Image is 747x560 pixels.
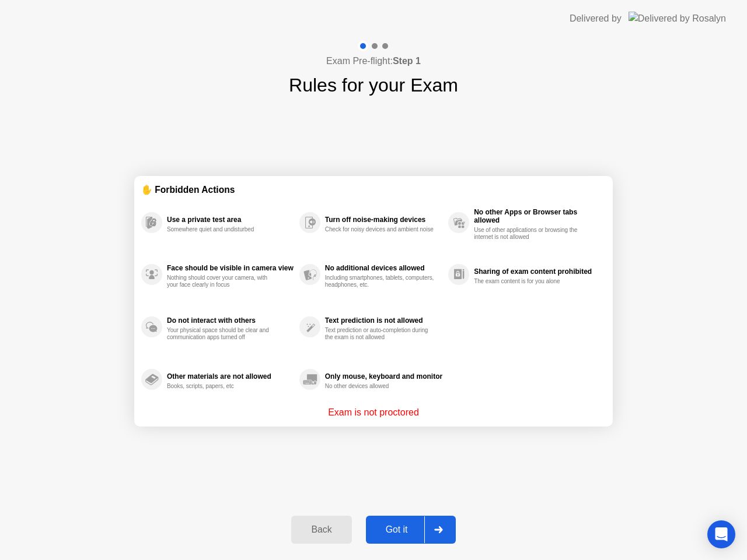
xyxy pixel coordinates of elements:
[629,12,726,25] img: Delivered by Rosalyn
[167,327,277,341] div: Your physical space should be clear and communication apps turned off
[325,274,435,288] div: Including smartphones, tablets, computers, headphones, etc.
[366,516,456,544] button: Got it
[325,372,442,381] div: Only mouse, keyboard and monitor
[167,264,294,272] div: Face should be visible in camera view
[325,226,435,233] div: Check for noisy devices and ambient noise
[167,274,277,288] div: Nothing should cover your camera, with your face clearly in focus
[474,278,584,285] div: The exam content is for you alone
[328,406,419,420] p: Exam is not proctored
[474,208,600,224] div: No other Apps or Browser tabs allowed
[167,226,277,233] div: Somewhere quiet and undisturbed
[474,267,600,276] div: Sharing of exam content prohibited
[325,383,435,390] div: No other devices allowed
[325,264,442,272] div: No additional devices allowed
[707,520,735,548] div: Open Intercom Messenger
[474,227,584,241] div: Use of other applications or browsing the internet is not allowed
[325,216,442,224] div: Turn off noise-making devices
[369,524,424,535] div: Got it
[325,327,435,341] div: Text prediction or auto-completion during the exam is not allowed
[326,54,421,68] h4: Exam Pre-flight:
[325,316,442,325] div: Text prediction is not allowed
[289,71,458,99] h1: Rules for your Exam
[167,216,294,224] div: Use a private test area
[167,372,294,381] div: Other materials are not allowed
[167,383,277,390] div: Books, scripts, papers, etc
[167,316,294,325] div: Do not interact with others
[295,524,348,535] div: Back
[570,12,622,26] div: Delivered by
[393,56,421,66] b: Step 1
[291,516,351,544] button: Back
[141,183,606,196] div: ✋ Forbidden Actions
